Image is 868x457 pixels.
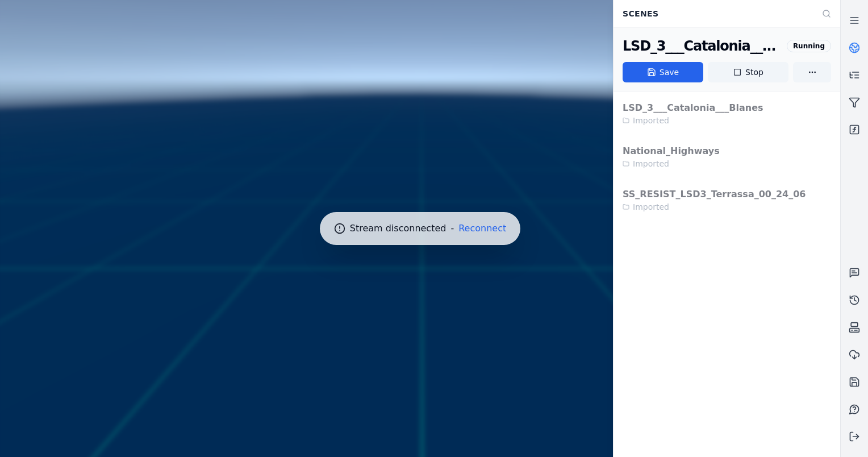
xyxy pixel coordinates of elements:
[623,37,782,55] div: LSD_3___Catalonia___Blanes
[616,3,815,24] div: Scenes
[623,62,703,82] button: Save
[708,62,788,82] button: Stop
[614,92,840,222] div: Stop or save the current scene before opening another one
[458,224,506,233] button: Reconnect
[787,40,831,52] div: Running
